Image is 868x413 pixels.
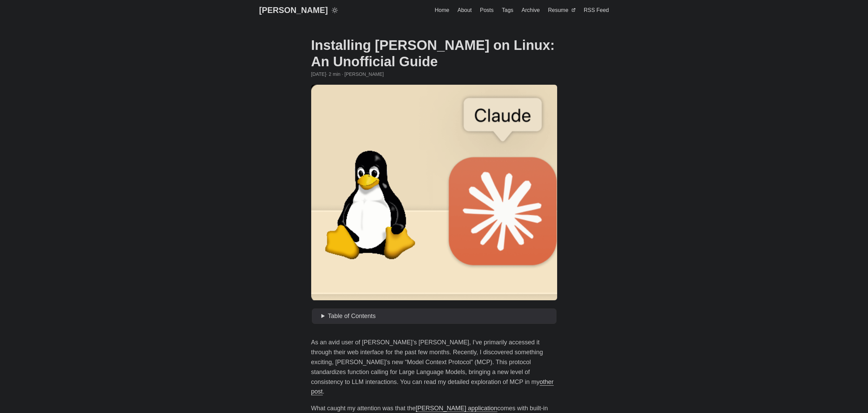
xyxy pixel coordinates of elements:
span: About [457,7,472,13]
span: Home [435,7,450,13]
a: [PERSON_NAME] application [416,405,497,412]
span: Archive [522,7,540,13]
span: RSS Feed [584,7,609,13]
span: Resume [548,7,568,13]
p: As an avid user of [PERSON_NAME]’s [PERSON_NAME], I’ve primarily accessed it through their web in... [311,338,557,397]
span: 2025-01-09 21:00:00 +0000 UTC [311,70,326,78]
span: Tags [502,7,513,13]
span: Posts [480,7,494,13]
a: other post [311,378,554,395]
summary: Table of Contents [321,311,554,321]
div: · 2 min · [PERSON_NAME] [311,70,557,78]
h1: Installing [PERSON_NAME] on Linux: An Unofficial Guide [311,37,557,70]
span: Table of Contents [328,313,376,319]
